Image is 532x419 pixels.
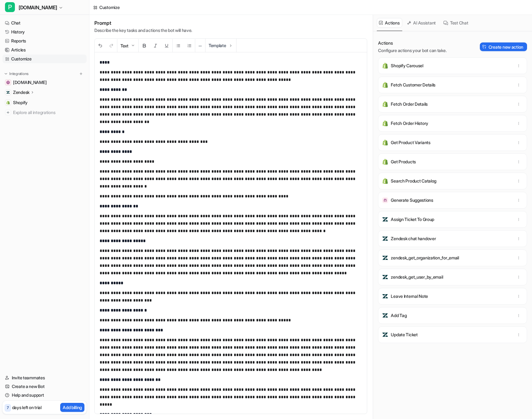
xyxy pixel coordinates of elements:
[7,405,9,411] p: 7
[205,39,236,52] button: Template
[106,39,117,52] button: Redo
[382,236,388,242] img: Zendesk chat handover icon
[184,39,195,52] button: Ordered List
[195,39,205,52] button: ─
[391,159,416,165] p: Get Products
[391,197,433,203] p: Generate Suggestions
[2,37,87,45] a: Reports
[378,40,446,46] p: Actions
[382,274,388,280] img: zendesk_get_user_by_email icon
[382,216,388,223] img: Assign Ticket To Group icon
[382,293,388,299] img: Leave Internal Note icon
[13,108,84,117] span: Explore all integrations
[228,43,233,48] img: Template
[6,90,10,94] img: Zendesk
[5,109,11,116] img: explore all integrations
[382,82,388,88] img: Fetch Customer Details icon
[382,101,388,107] img: Fetch Order Details icon
[98,43,103,48] img: Undo
[13,99,28,106] span: Shopify
[6,101,10,104] img: Shopify
[142,43,147,48] img: Bold
[391,101,428,107] p: Fetch Order Details
[9,71,29,76] p: Integrations
[94,27,192,33] p: Describe the key tasks and actions the bot will have.
[391,216,434,223] p: Assign Ticket To Group
[382,178,388,184] img: Search Product Catalog icon
[13,89,29,95] p: Zendesk
[378,47,446,54] p: Configure actions your bot can take.
[2,46,87,54] a: Articles
[2,108,87,117] a: Explore all integrations
[4,72,8,76] img: expand menu
[382,159,388,165] img: Get Products icon
[13,79,47,86] span: [DOMAIN_NAME]
[391,274,443,280] p: zendesk_get_user_by_email
[153,43,158,48] img: Italic
[391,293,428,299] p: Leave Internal Note
[63,404,82,411] p: Add billing
[391,255,459,261] p: zendesk_get_organization_for_email
[173,39,184,52] button: Unordered List
[382,139,388,146] img: Get Product Variants icon
[391,82,435,88] p: Fetch Customer Details
[5,2,15,12] span: P
[2,373,87,382] a: Invite teammates
[94,20,192,26] h1: Prompt
[391,178,436,184] p: Search Product Catalog
[99,4,119,11] div: Customize
[95,39,106,52] button: Undo
[441,18,471,28] button: Test Chat
[405,18,439,28] button: AI Assistant
[139,39,150,52] button: Bold
[391,120,428,126] p: Fetch Order History
[2,382,87,391] a: Create a new Bot
[176,43,181,48] img: Unordered List
[60,403,84,412] button: Add billing
[109,43,114,48] img: Redo
[2,98,87,107] a: ShopifyShopify
[391,236,436,242] p: Zendesk chat handover
[12,404,42,411] p: days left on trial
[482,45,487,49] img: Create action
[391,139,430,146] p: Get Product Variants
[79,72,83,76] img: menu_add.svg
[382,120,388,126] img: Fetch Order History icon
[150,39,161,52] button: Italic
[2,19,87,27] a: Chat
[382,255,388,261] img: zendesk_get_organization_for_email icon
[391,63,423,69] p: Shopify Carousel
[117,39,138,52] button: Text
[2,71,30,77] button: Integrations
[2,78,87,87] a: paceheads.com[DOMAIN_NAME]
[2,55,87,63] a: Customize
[382,63,388,69] img: Shopify Carousel icon
[164,43,169,48] img: Underline
[377,18,402,28] button: Actions
[19,3,57,12] span: [DOMAIN_NAME]
[187,43,192,48] img: Ordered List
[382,197,388,203] img: Generate Suggestions icon
[2,28,87,36] a: History
[161,39,172,52] button: Underline
[2,391,87,399] a: Help and support
[382,332,388,338] img: Update Ticket icon
[391,332,417,338] p: Update Ticket
[391,312,407,319] p: Add Tag
[130,43,135,48] img: Dropdown Down Arrow
[480,42,527,51] button: Create new action
[6,81,10,84] img: paceheads.com
[382,312,388,319] img: Add Tag icon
